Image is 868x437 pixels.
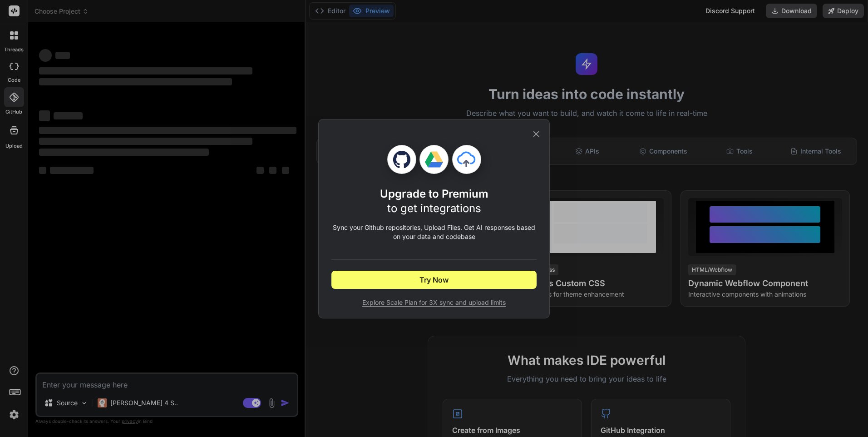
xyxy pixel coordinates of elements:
span: to get integrations [387,202,481,215]
button: Try Now [331,271,537,289]
span: Explore Scale Plan for 3X sync and upload limits [331,298,537,307]
h1: Upgrade to Premium [380,187,488,216]
p: Sync your Github repositories, Upload Files. Get AI responses based on your data and codebase [331,223,537,241]
span: Try Now [419,274,449,285]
